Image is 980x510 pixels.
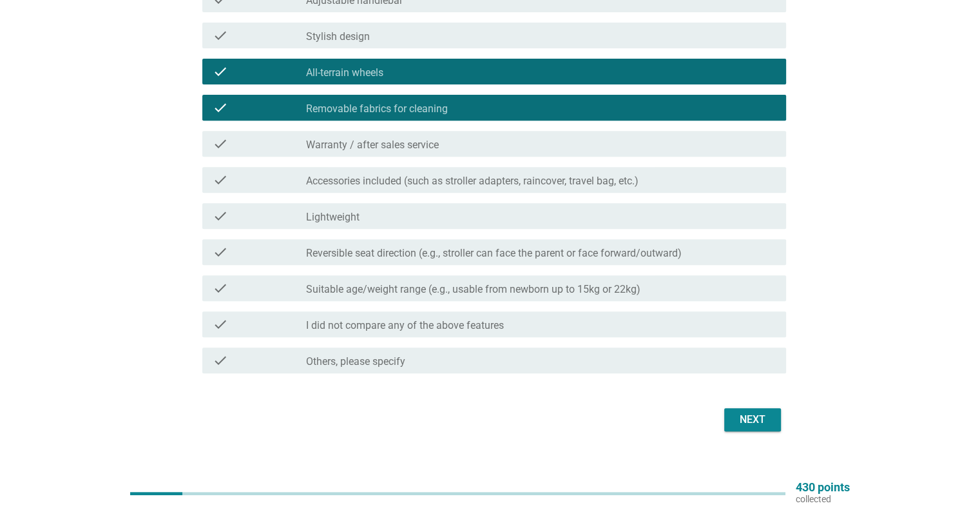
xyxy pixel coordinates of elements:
i: check [213,208,228,224]
i: check [213,136,228,152]
i: check [213,353,228,368]
label: Stylish design [306,30,370,43]
label: Suitable age/weight range (e.g., usable from newborn up to 15kg or 22kg) [306,283,640,296]
label: Accessories included (such as stroller adapters, raincover, travel bag, etc.) [306,175,639,188]
i: check [213,280,228,296]
button: Next [724,408,781,431]
i: check [213,28,228,43]
p: 430 points [796,482,850,493]
i: check [213,64,228,79]
i: check [213,172,228,188]
p: collected [796,493,850,505]
label: All-terrain wheels [306,66,383,79]
div: Next [735,412,771,427]
i: check [213,100,228,115]
label: I did not compare any of the above features [306,319,504,332]
label: Reversible seat direction (e.g., stroller can face the parent or face forward/outward) [306,247,682,260]
label: Others, please specify [306,355,405,368]
i: check [213,244,228,260]
i: check [213,317,228,332]
label: Warranty / after sales service [306,139,439,152]
label: Removable fabrics for cleaning [306,103,448,115]
label: Lightweight [306,211,360,224]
